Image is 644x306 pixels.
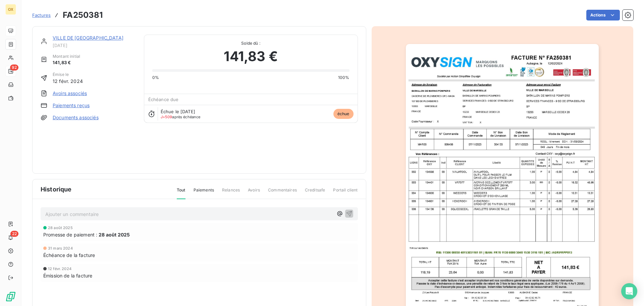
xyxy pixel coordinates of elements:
span: 141,83 € [224,46,277,67]
span: Tout [177,187,185,199]
span: Échéance de la facture [43,252,95,259]
span: Montant initial [53,53,80,59]
a: Documents associés [53,114,99,121]
div: Open Intercom Messenger [621,283,637,299]
span: J+509 [161,115,172,119]
span: Relances [222,187,240,199]
span: 28 août 2025 [48,226,73,230]
img: Logo LeanPay [5,291,16,302]
span: Commentaires [268,187,297,199]
span: Émission de la facture [43,272,92,279]
span: 0% [152,75,159,81]
span: Émise le [53,72,83,78]
span: 22 [10,231,18,237]
span: Promesse de paiement : [43,231,97,238]
a: Factures [32,12,51,18]
span: Historique [41,185,72,194]
span: Solde dû : [152,40,350,46]
span: Factures [32,12,51,18]
a: 92 [5,66,16,77]
span: 100% [338,75,350,81]
div: OX [5,4,16,15]
h3: FA250381 [63,9,103,21]
span: 12 févr. 2024 [48,267,71,271]
a: Avoirs associés [53,90,87,97]
span: Échéance due [148,97,179,102]
span: Échue le [DATE] [161,109,195,114]
span: 12 févr. 2024 [53,78,83,85]
span: Paiements [194,187,214,199]
span: Portail client [333,187,358,199]
span: après échéance [161,115,201,119]
span: 92 [10,64,18,71]
span: 28 août 2025 [99,231,130,238]
a: Paiements reçus [53,102,90,109]
span: 141,83 € [53,59,80,66]
span: 31 mars 2024 [48,246,73,250]
span: Avoirs [248,187,260,199]
span: [DATE] [53,43,136,48]
a: VILLE DE [GEOGRAPHIC_DATA] [53,35,123,41]
span: Creditsafe [305,187,325,199]
span: échue [333,109,354,119]
button: Actions [586,10,620,20]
